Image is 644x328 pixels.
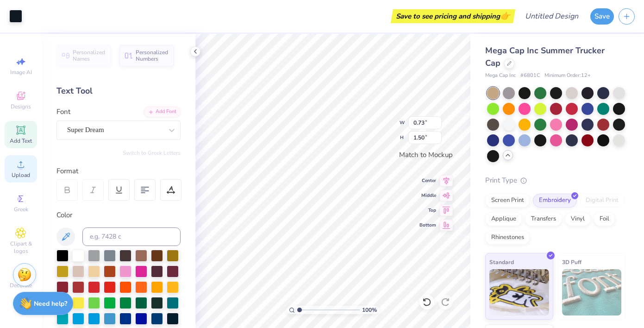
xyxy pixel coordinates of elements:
[419,222,436,228] span: Bottom
[590,8,614,25] button: Save
[56,107,70,117] label: Font
[136,49,169,62] span: Personalized Numbers
[485,45,605,69] span: Mega Cap Inc Summer Trucker Cap
[500,10,510,21] span: 👉
[525,212,562,226] div: Transfers
[82,227,181,246] input: e.g. 7428 c
[419,177,436,184] span: Center
[362,306,377,314] span: 100 %
[562,257,581,267] span: 3D Puff
[544,72,591,80] span: Minimum Order: 12 +
[485,175,625,186] div: Print Type
[34,299,67,308] strong: Need help?
[56,166,181,177] div: Format
[485,194,530,208] div: Screen Print
[518,7,586,25] input: Untitled Design
[562,269,622,315] img: 3D Puff
[56,85,181,97] div: Text Tool
[12,171,30,179] span: Upload
[594,212,615,226] div: Foil
[565,212,591,226] div: Vinyl
[520,72,540,80] span: # 6801C
[489,269,549,315] img: Standard
[14,206,28,213] span: Greek
[123,149,181,157] button: Switch to Greek Letters
[393,9,513,23] div: Save to see pricing and shipping
[580,194,625,208] div: Digital Print
[73,49,106,62] span: Personalized Names
[419,192,436,199] span: Middle
[5,240,37,255] span: Clipart & logos
[10,69,32,76] span: Image AI
[485,72,516,80] span: Mega Cap Inc
[11,103,31,110] span: Designs
[10,137,32,145] span: Add Text
[533,194,577,208] div: Embroidery
[144,107,181,117] div: Add Font
[485,231,530,245] div: Rhinestones
[485,212,522,226] div: Applique
[10,282,32,289] span: Decorate
[489,257,514,267] span: Standard
[56,210,181,221] div: Color
[419,207,436,214] span: Top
